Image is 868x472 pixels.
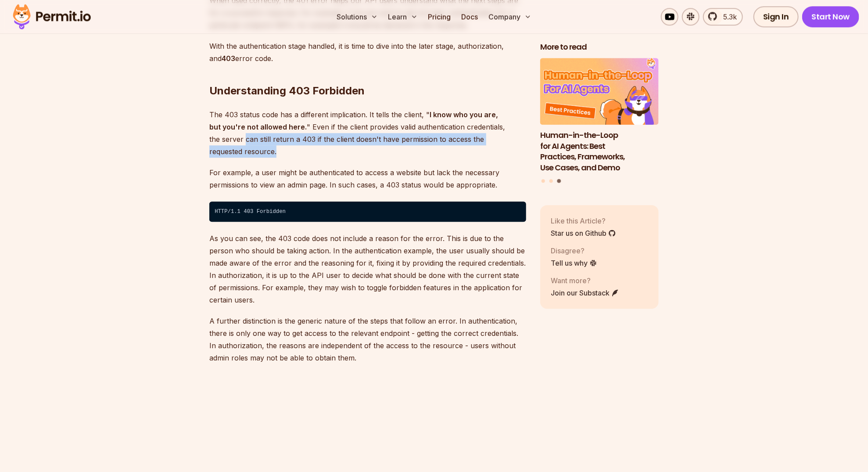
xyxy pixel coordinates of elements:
[551,216,616,226] p: Like this Article?
[209,108,526,158] p: The 403 status code has a different implication. It tells the client, " " Even if the client prov...
[209,40,526,65] p: With the authentication stage handled, it is time to dive into the later stage, authorization, an...
[540,58,659,184] div: Posts
[209,166,526,191] p: For example, a user might be authenticated to access a website but lack the necessary permissions...
[485,8,535,25] button: Company
[222,54,235,63] strong: 403
[458,8,482,25] a: Docs
[209,202,526,222] code: HTTP/1.1 403 Forbidden
[334,8,381,25] button: Solutions
[425,8,455,25] a: Pricing
[385,8,421,25] button: Learn
[209,49,526,98] h2: Understanding 403 Forbidden
[209,315,526,364] p: A further distinction is the generic nature of the steps that follow an error. In authentication,...
[753,6,799,27] a: Sign In
[540,58,659,174] a: Human-in-the-Loop for AI Agents: Best Practices, Frameworks, Use Cases, and DemoHuman-in-the-Loop...
[802,6,860,27] a: Start Now
[551,228,616,238] a: Star us on Github
[551,245,597,256] p: Disagree?
[718,11,737,22] span: 5.3k
[540,42,659,53] h2: More to read
[551,288,619,298] a: Join our Substack
[557,179,561,183] button: Go to slide 3
[549,179,553,183] button: Go to slide 2
[540,58,659,125] img: Human-in-the-Loop for AI Agents: Best Practices, Frameworks, Use Cases, and Demo
[551,275,619,286] p: Want more?
[540,58,659,174] li: 3 of 3
[703,8,743,25] a: 5.3k
[542,179,545,183] button: Go to slide 1
[551,258,597,268] a: Tell us why
[209,232,526,306] p: As you can see, the 403 code does not include a reason for the error. This is due to the person w...
[540,130,659,173] h3: Human-in-the-Loop for AI Agents: Best Practices, Frameworks, Use Cases, and Demo
[9,2,95,32] img: Permit logo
